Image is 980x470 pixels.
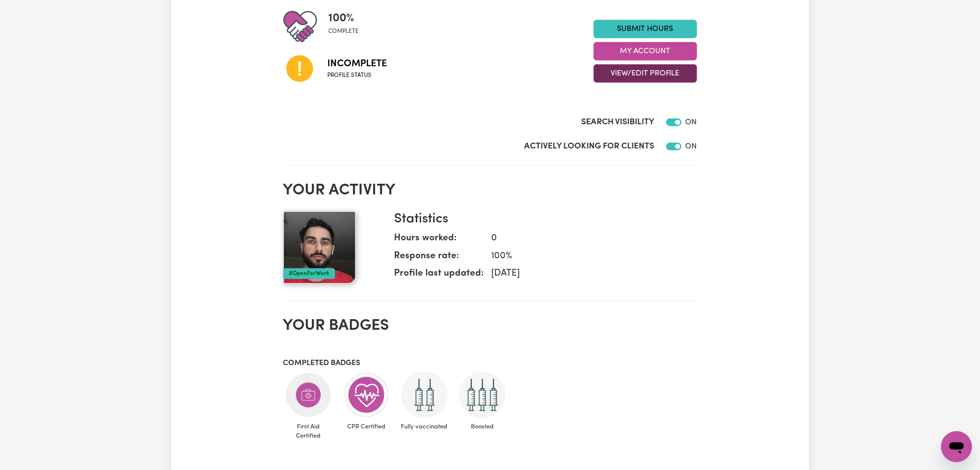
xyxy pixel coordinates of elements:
[484,232,689,246] dd: 0
[329,10,367,44] div: Profile completeness: 100%
[328,71,387,80] span: Profile status
[395,211,689,228] h3: Statistics
[941,431,972,462] iframe: Button to launch messaging window
[395,232,484,250] dt: Hours worked:
[283,418,334,444] span: First Aid Certified
[283,359,697,368] h3: Completed badges
[329,27,359,36] span: complete
[594,42,697,60] button: My Account
[401,372,448,418] img: Care and support worker has received 2 doses of COVID-19 vaccine
[283,181,697,200] h2: Your activity
[525,140,655,153] label: Actively Looking for Clients
[484,250,689,264] dd: 100 %
[459,372,506,418] img: Care and support worker has received booster dose of COVID-19 vaccination
[341,418,392,435] span: CPR Certified
[582,116,655,129] label: Search Visibility
[343,372,390,418] img: Care and support worker has completed CPR Certification
[395,250,484,267] dt: Response rate:
[484,267,689,281] dd: [DATE]
[395,267,484,285] dt: Profile last updated:
[686,143,697,150] span: ON
[594,20,697,38] a: Submit Hours
[686,118,697,126] span: ON
[594,64,697,83] button: View/Edit Profile
[399,418,450,435] span: Fully vaccinated
[283,317,697,335] h2: Your badges
[283,211,356,284] img: Your profile picture
[285,372,332,418] img: Care and support worker has completed First Aid Certification
[329,10,359,27] span: 100 %
[328,57,387,71] span: Incomplete
[457,418,508,435] span: Boosted
[283,268,335,279] div: #OpenForWork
